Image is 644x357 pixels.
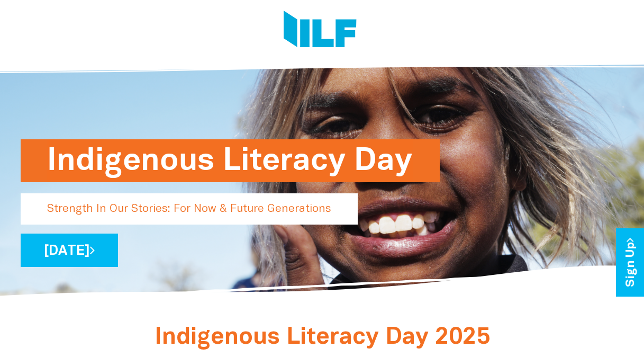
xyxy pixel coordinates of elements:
a: [DATE] [21,234,118,267]
h1: Indigenous Literacy Day [47,139,413,182]
span: Indigenous Literacy Day 2025 [155,327,490,349]
img: Logo [284,11,357,50]
p: Strength In Our Stories: For Now & Future Generations [21,193,358,225]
